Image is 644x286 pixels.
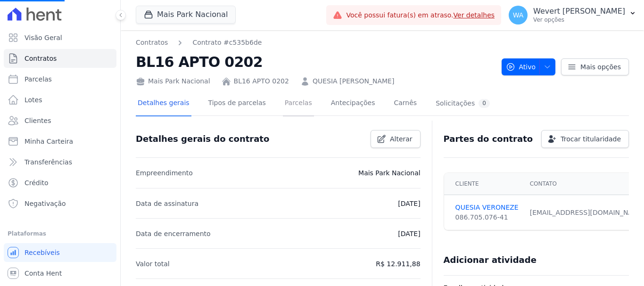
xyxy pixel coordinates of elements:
a: Visão Geral [4,28,116,47]
button: Ativo [502,58,556,75]
span: Clientes [25,116,51,125]
h2: BL16 APTO 0202 [136,51,494,73]
p: R$ 12.911,88 [376,258,420,270]
h3: Partes do contrato [444,133,533,145]
a: Lotes [4,90,116,109]
p: Wevert [PERSON_NAME] [533,7,625,16]
span: Parcelas [25,74,52,84]
a: Carnês [392,91,419,116]
div: 0 [479,99,490,108]
span: Lotes [25,95,42,105]
span: Alterar [390,134,413,144]
p: Empreendimento [136,167,193,179]
a: Tipos de parcelas [206,91,268,116]
span: Ativo [506,58,536,75]
div: Solicitações [436,99,490,108]
th: Cliente [444,173,524,195]
a: Mais opções [561,58,629,75]
a: Solicitações0 [434,91,492,116]
span: Mais opções [580,62,621,72]
a: Crédito [4,173,116,192]
a: Parcelas [4,70,116,89]
span: Contratos [25,54,57,63]
p: [DATE] [398,228,420,239]
div: 086.705.076-41 [455,212,519,222]
span: Recebíveis [25,248,60,257]
h3: Detalhes gerais do contrato [136,133,269,145]
span: Conta Hent [25,269,62,278]
a: Recebíveis [4,243,116,262]
a: Minha Carteira [4,132,116,151]
p: Data de encerramento [136,228,211,239]
span: Trocar titularidade [561,134,621,144]
p: Data de assinatura [136,198,198,209]
p: Valor total [136,258,170,270]
a: Negativação [4,194,116,213]
a: Alterar [371,130,421,148]
button: Mais Park Nacional [136,6,236,24]
a: Transferências [4,153,116,172]
span: Crédito [25,178,49,188]
a: QUESIA VERONEZE [455,203,519,212]
span: Minha Carteira [25,137,73,146]
a: Parcelas [283,91,314,116]
span: Visão Geral [25,33,62,42]
nav: Breadcrumb [136,38,494,48]
a: Contrato #c535b6de [192,38,262,48]
a: Clientes [4,111,116,130]
a: Trocar titularidade [541,130,629,148]
span: Negativação [25,199,66,208]
a: Conta Hent [4,264,116,283]
a: Antecipações [329,91,377,116]
a: Contratos [136,38,168,48]
p: [DATE] [398,198,420,209]
nav: Breadcrumb [136,38,262,48]
div: Plataformas [8,228,113,239]
p: Ver opções [533,16,625,24]
a: Ver detalhes [454,11,495,19]
h3: Adicionar atividade [444,254,537,266]
a: BL16 APTO 0202 [234,76,289,86]
button: WA Wevert [PERSON_NAME] Ver opções [501,2,644,28]
a: Detalhes gerais [136,91,191,116]
div: Mais Park Nacional [136,76,210,86]
p: Mais Park Nacional [358,167,421,179]
span: WA [513,12,524,18]
a: Contratos [4,49,116,68]
span: Transferências [25,157,72,167]
a: QUESIA [PERSON_NAME] [313,76,394,86]
span: Você possui fatura(s) em atraso. [346,10,495,20]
